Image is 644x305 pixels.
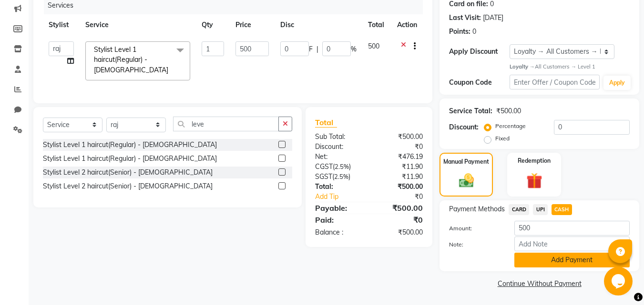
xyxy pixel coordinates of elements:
[483,13,503,23] div: [DATE]
[603,76,631,90] button: Apply
[379,192,430,202] div: ₹0
[315,172,332,181] span: SGST
[369,142,430,152] div: ₹0
[315,162,333,171] span: CGST
[362,14,391,36] th: Total
[308,182,369,192] div: Total:
[308,202,369,214] div: Payable:
[308,227,369,237] div: Balance :
[510,63,535,70] strong: Loyalty →
[496,106,521,116] div: ₹500.00
[173,117,279,131] input: Search or Scan
[441,279,637,289] a: Continue Without Payment
[449,204,505,214] span: Payment Methods
[454,172,479,189] img: _cash.svg
[391,14,423,36] th: Action
[495,122,526,130] label: Percentage
[518,157,551,165] label: Redemption
[533,204,548,215] span: UPI
[369,172,430,182] div: ₹11.90
[495,134,510,143] label: Fixed
[308,142,369,152] div: Discount:
[308,152,369,162] div: Net:
[510,75,600,89] input: Enter Offer / Coupon Code
[94,45,168,74] span: Stylist Level 1 haircut(Regular) - [DEMOGRAPHIC_DATA]
[308,172,369,182] div: ( )
[308,192,379,202] a: Add Tip
[275,14,362,36] th: Disc
[196,14,230,36] th: Qty
[369,214,430,226] div: ₹0
[369,132,430,142] div: ₹500.00
[442,224,507,233] label: Amount:
[369,202,430,214] div: ₹500.00
[509,204,529,215] span: CARD
[368,42,379,50] span: 500
[43,181,213,191] div: Stylist Level 2 haircut(Senior) - [DEMOGRAPHIC_DATA]
[334,173,348,180] span: 2.5%
[43,167,213,177] div: Stylist Level 2 haircut(Senior) - [DEMOGRAPHIC_DATA]
[43,154,217,164] div: Stylist Level 1 haircut(Regular) - [DEMOGRAPHIC_DATA]
[308,214,369,226] div: Paid:
[449,27,470,37] div: Points:
[308,162,369,172] div: ( )
[449,122,479,132] div: Discount:
[317,44,318,54] span: |
[449,106,492,116] div: Service Total:
[315,118,337,128] span: Total
[230,14,274,36] th: Price
[514,253,630,267] button: Add Payment
[510,63,630,71] div: All Customers → Level 1
[521,171,547,190] img: _gift.svg
[43,14,80,36] th: Stylist
[604,267,634,295] iframe: chat widget
[442,240,507,249] label: Note:
[369,152,430,162] div: ₹476.19
[514,221,630,236] input: Amount
[449,13,481,23] div: Last Visit:
[552,204,572,215] span: CASH
[43,140,217,150] div: Stylist Level 1 haircut(Regular) - [DEMOGRAPHIC_DATA]
[514,236,630,251] input: Add Note
[80,14,196,36] th: Service
[443,157,489,166] label: Manual Payment
[369,182,430,192] div: ₹500.00
[308,132,369,142] div: Sub Total:
[472,27,476,37] div: 0
[369,227,430,237] div: ₹500.00
[351,44,357,54] span: %
[449,47,509,57] div: Apply Discount
[369,162,430,172] div: ₹11.90
[309,44,313,54] span: F
[335,163,349,170] span: 2.5%
[168,66,173,74] a: x
[449,78,509,88] div: Coupon Code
